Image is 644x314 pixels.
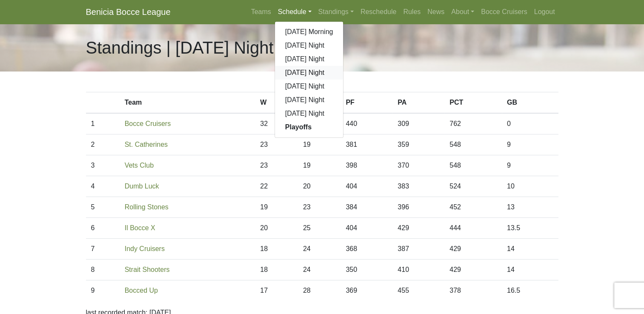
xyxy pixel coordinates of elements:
[275,66,343,80] a: [DATE] Night
[275,107,343,120] a: [DATE] Night
[125,224,155,231] a: Il Bocce X
[502,197,558,218] td: 13
[255,260,298,280] td: 18
[341,197,392,218] td: 384
[125,203,169,211] a: Rolling Stones
[392,92,444,114] th: PA
[444,197,502,218] td: 452
[275,3,315,20] a: Schedule
[255,197,298,218] td: 19
[86,37,274,58] h1: Standings | [DATE] Night
[86,134,120,155] td: 2
[502,176,558,197] td: 10
[502,134,558,155] td: 9
[275,93,343,107] a: [DATE] Night
[86,218,120,239] td: 6
[255,155,298,176] td: 23
[255,218,298,239] td: 20
[502,113,558,134] td: 0
[86,113,120,134] td: 1
[125,120,171,127] a: Bocce Cruisers
[125,183,159,190] a: Dumb Luck
[444,155,502,176] td: 548
[341,280,392,301] td: 369
[502,239,558,260] td: 14
[86,239,120,260] td: 7
[255,113,298,134] td: 32
[341,92,392,114] th: PF
[255,280,298,301] td: 17
[341,176,392,197] td: 404
[298,176,341,197] td: 20
[392,113,444,134] td: 309
[86,197,120,218] td: 5
[444,176,502,197] td: 524
[125,287,158,294] a: Bocced Up
[125,245,165,252] a: Indy Cruisers
[448,3,478,20] a: About
[444,280,502,301] td: 378
[531,3,558,20] a: Logout
[298,134,341,155] td: 19
[298,155,341,176] td: 19
[341,239,392,260] td: 368
[341,134,392,155] td: 381
[341,260,392,280] td: 350
[392,197,444,218] td: 396
[392,155,444,176] td: 370
[392,134,444,155] td: 359
[275,21,344,138] div: Schedule
[400,3,424,20] a: Rules
[478,3,530,20] a: Bocce Cruisers
[275,80,343,93] a: [DATE] Night
[255,134,298,155] td: 23
[275,52,343,66] a: [DATE] Night
[86,3,171,20] a: Benicia Bocce League
[125,266,170,273] a: Strait Shooters
[392,239,444,260] td: 387
[275,39,343,52] a: [DATE] Night
[444,239,502,260] td: 429
[341,155,392,176] td: 398
[315,3,357,20] a: Standings
[392,218,444,239] td: 429
[125,162,154,169] a: Vets Club
[86,155,120,176] td: 3
[298,197,341,218] td: 23
[502,155,558,176] td: 9
[502,218,558,239] td: 13.5
[444,260,502,280] td: 429
[298,218,341,239] td: 25
[502,280,558,301] td: 16.5
[341,218,392,239] td: 404
[502,92,558,114] th: GB
[275,120,343,134] a: Playoffs
[444,113,502,134] td: 762
[248,3,275,20] a: Teams
[298,280,341,301] td: 28
[392,280,444,301] td: 455
[125,141,168,148] a: St. Catherines
[444,134,502,155] td: 548
[86,176,120,197] td: 4
[275,25,343,39] a: [DATE] Morning
[120,92,255,114] th: Team
[444,92,502,114] th: PCT
[357,3,400,20] a: Reschedule
[341,113,392,134] td: 440
[392,176,444,197] td: 383
[392,260,444,280] td: 410
[86,280,120,301] td: 9
[255,239,298,260] td: 18
[255,92,298,114] th: W
[502,260,558,280] td: 14
[444,218,502,239] td: 444
[298,260,341,280] td: 24
[298,239,341,260] td: 24
[86,260,120,280] td: 8
[285,123,312,131] strong: Playoffs
[424,3,448,20] a: News
[255,176,298,197] td: 22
